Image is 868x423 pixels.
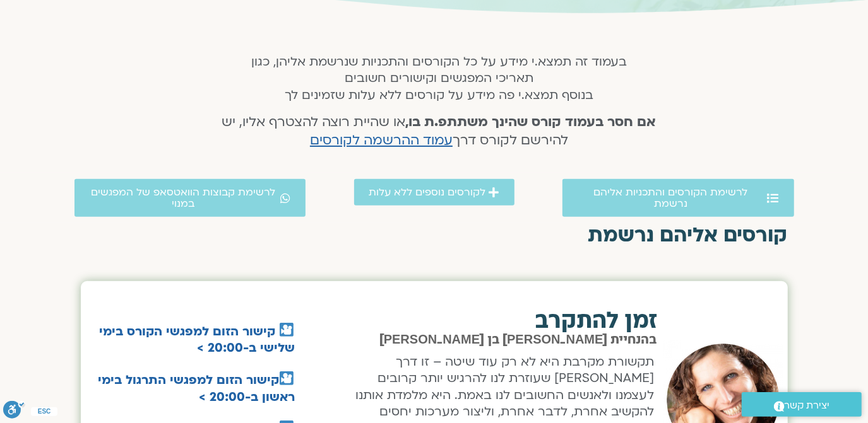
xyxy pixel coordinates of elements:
[354,179,514,206] a: לקורסים נוספים ללא עלות
[379,333,657,346] span: בהנחיית [PERSON_NAME] בן [PERSON_NAME]
[90,187,278,209] span: לרשימת קבוצות הוואטסאפ של המפגשים במנוי
[98,372,295,405] a: קישור הזום למפגשי התרגול בימי ראשון ב-20:00 >
[205,113,673,150] h4: או שהיית רוצה להצטרף אליו, יש להירשם לקורס דרך
[339,310,658,332] h2: זמן להתקרב
[99,323,295,356] a: קישור הזום למפגשי הקורס בימי שלישי ב-20:00 >
[280,371,294,385] img: 🎦
[205,54,673,103] h5: בעמוד זה תמצא.י מידע על כל הקורסים והתכניות שנרשמת אליהן, כגון תאריכי המפגשים וקישורים חשובים בנו...
[369,187,486,198] span: לקורסים נוספים ללא עלות
[406,113,657,131] strong: אם חסר בעמוד קורס שהינך משתתפ.ת בו,
[81,224,788,246] h2: קורסים אליהם נרשמת
[742,392,862,417] a: יצירת קשר
[310,131,453,149] a: עמוד ההרשמה לקורסים
[785,397,830,414] span: יצירת קשר
[562,179,794,217] a: לרשימת הקורסים והתכניות אליהם נרשמת
[74,179,306,217] a: לרשימת קבוצות הוואטסאפ של המפגשים במנוי
[578,187,764,209] span: לרשימת הקורסים והתכניות אליהם נרשמת
[280,323,294,337] img: 🎦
